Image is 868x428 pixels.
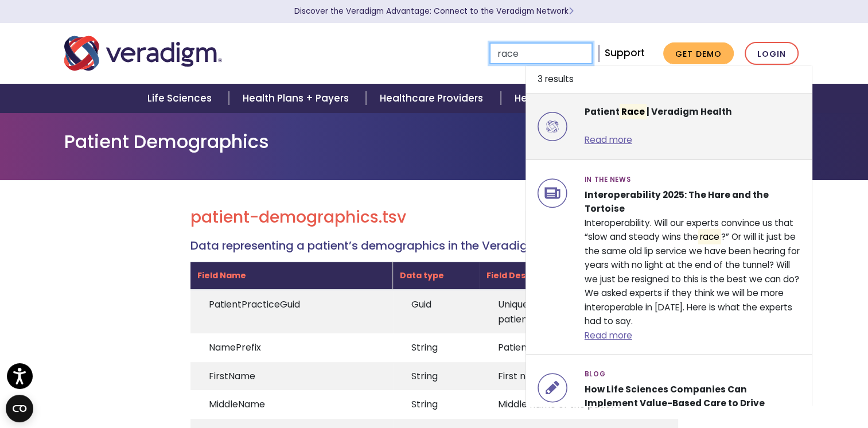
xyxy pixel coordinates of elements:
[489,42,593,64] input: Search
[190,290,393,333] td: PatientPracticeGuid
[576,172,809,343] div: Interoperability. Will our experts convince us that “slow and steady wins the ?” Or will it just ...
[585,134,632,146] a: Read more
[538,172,567,215] img: icon-search-insights-press-releases.svg
[569,6,574,17] span: Learn More
[190,333,393,362] td: NamePrefix
[501,84,618,113] a: Health IT Vendors
[620,104,647,119] mark: Race
[64,34,222,72] img: Veradigm logo
[648,346,854,414] iframe: Drift Chat Widget
[585,189,769,215] strong: Interoperability 2025: The Hare and the Tortoise
[698,229,721,244] mark: race
[526,65,812,94] li: 3 results
[480,390,678,419] td: Middle name of the patient
[229,84,366,113] a: Health Plans + Payers
[585,366,605,383] span: Blog
[366,84,500,113] a: Healthcare Providers
[585,172,630,188] span: In the News
[538,105,567,148] img: icon-search-all.svg
[393,390,480,419] td: String
[64,131,804,153] h1: Patient Demographics
[480,333,678,362] td: Patient’s name prefix
[190,208,678,227] h2: patient-demographics.tsv
[393,333,480,362] td: String
[294,6,574,17] a: Discover the Veradigm Advantage: Connect to the Veradigm NetworkLearn More
[190,262,393,290] th: Field Name
[663,42,734,65] a: Get Demo
[585,383,765,423] strong: How Life Sciences Companies Can Implement Value-Based Care to Drive Success
[393,290,480,333] td: Guid
[538,366,567,409] img: icon-search-insights-blog-posts.svg
[585,329,632,341] a: Read more
[480,262,678,290] th: Field Description
[480,362,678,391] td: First name of the patient
[190,239,678,252] h4: Data representing a patient’s demographics in the Veradigm View EHR
[190,390,393,419] td: MiddleName
[134,84,229,113] a: Life Sciences
[393,262,480,290] th: Data type
[605,46,645,60] a: Support
[745,42,799,65] a: Login
[6,395,33,422] button: Open CMP widget
[585,104,732,119] strong: Patient | Veradigm Health
[190,362,393,391] td: FirstName
[393,362,480,391] td: String
[480,290,678,333] td: Unique identifier representing a patient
